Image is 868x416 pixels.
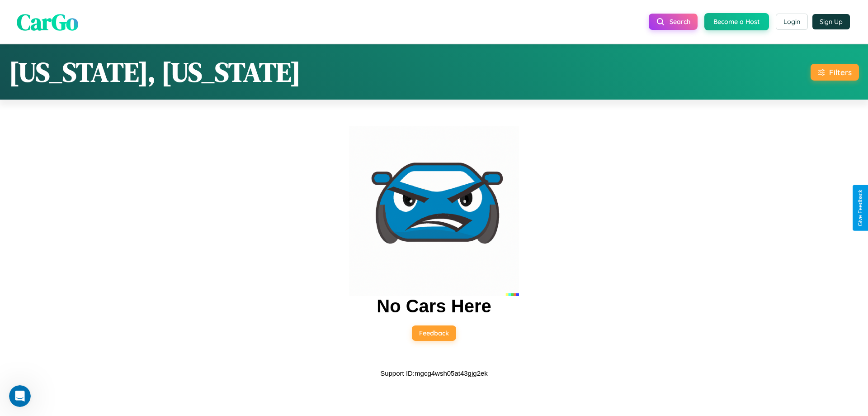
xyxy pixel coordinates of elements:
[380,367,488,379] p: Support ID: mgcg4wsh05at43gjg2ek
[412,325,456,341] button: Feedback
[812,14,850,29] button: Sign Up
[704,13,769,30] button: Become a Host
[9,385,31,407] iframe: Intercom live chat
[811,64,859,81] button: Filters
[17,6,78,37] span: CarGo
[349,126,519,296] img: car
[377,296,491,316] h2: No Cars Here
[857,190,863,226] div: Give Feedback
[829,67,852,77] div: Filters
[670,18,690,26] span: Search
[9,53,301,91] h1: [US_STATE], [US_STATE]
[649,14,698,30] button: Search
[776,14,808,30] button: Login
